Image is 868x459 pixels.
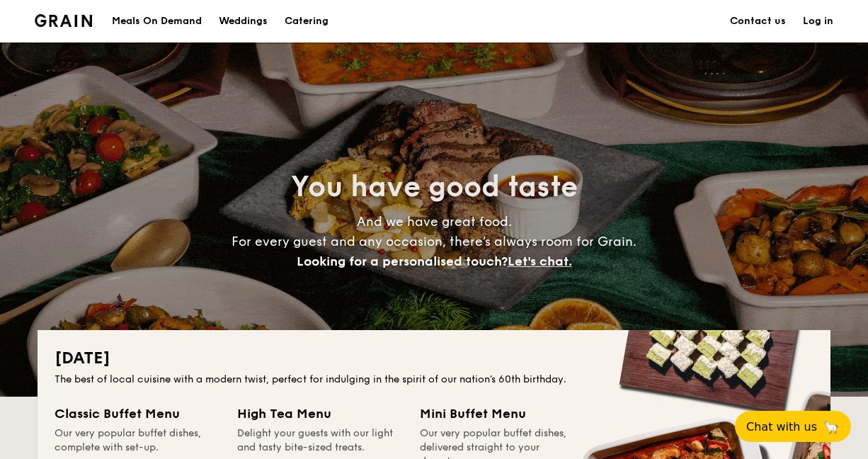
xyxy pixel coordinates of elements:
div: High Tea Menu [237,404,403,424]
span: You have good taste [291,170,578,204]
span: Let's chat. [508,254,572,269]
div: Classic Buffet Menu [55,404,220,424]
img: Grain [35,14,92,27]
a: Logotype [35,14,92,27]
span: Chat with us [746,420,817,433]
div: The best of local cuisine with a modern twist, perfect for indulging in the spirit of our nation’... [55,373,813,387]
h2: [DATE] [55,347,813,370]
span: And we have great food. For every guest and any occasion, there’s always room for Grain. [232,214,636,269]
div: Mini Buffet Menu [420,404,586,424]
span: 🦙 [823,419,840,435]
span: Looking for a personalised touch? [297,254,508,269]
button: Chat with us🦙 [735,411,851,442]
